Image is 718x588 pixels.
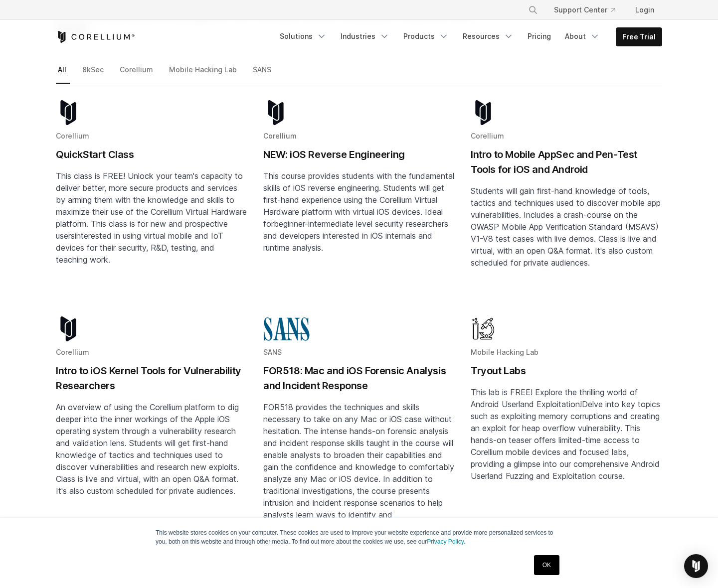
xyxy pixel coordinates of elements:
[56,63,70,84] a: All
[684,554,708,578] div: Open Intercom Messenger
[56,147,247,162] h2: QuickStart Class
[471,132,504,140] span: Corellium
[56,171,247,241] span: This class is FREE! Unlock your team's capacity to deliver better, more secure products and servi...
[56,100,247,300] a: Blog post summary: QuickStart Class
[471,316,662,577] a: Blog post summary: Tryout Labs
[56,363,247,393] h2: Intro to iOS Kernel Tools for Vulnerability Researchers
[167,63,240,84] a: Mobile Hacking Lab
[522,27,557,45] a: Pricing
[471,147,662,177] h2: Intro to Mobile AppSec and Pen-Test Tools for iOS and Android
[471,186,661,268] span: Students will gain first-hand knowledge of tools, tactics and techniques used to discover mobile ...
[274,27,662,46] div: Navigation Menu
[56,316,81,341] img: corellium-logo-icon-dark
[471,387,638,409] span: This lab is FREE! Explore the thrilling world of Android Userland Exploitation!
[263,316,455,577] a: Blog post summary: FOR518: Mac and iOS Forensic Analysis and Incident Response
[471,100,496,125] img: corellium-logo-icon-dark
[471,399,660,481] span: Delve into key topics such as exploiting memory corruptions and creating an exploit for heap over...
[335,27,395,45] a: Industries
[263,348,282,356] span: SANS
[616,28,662,46] a: Free Trial
[427,538,465,545] a: Privacy Policy.
[263,100,288,125] img: corellium-logo-icon-dark
[118,63,157,84] a: Corellium
[546,1,623,19] a: Support Center
[263,363,455,393] h2: FOR518: Mac and iOS Forensic Analysis and Incident Response
[80,63,107,84] a: 8kSec
[471,316,496,341] img: Mobile Hacking Lab - Graphic Only
[263,170,455,254] p: This course provides students with the fundamental skills of iOS reverse engineering. Students wi...
[534,555,559,575] a: OK
[524,1,542,19] button: Search
[471,348,538,356] span: Mobile Hacking Lab
[56,31,135,43] a: Corellium Home
[263,316,310,341] img: sans-logo-cropped
[263,147,455,162] h2: NEW: iOS Reverse Engineering
[263,100,455,300] a: Blog post summary: NEW: iOS Reverse Engineering
[274,27,333,45] a: Solutions
[471,100,662,300] a: Blog post summary: Intro to Mobile AppSec and Pen-Test Tools for iOS and Android
[156,528,562,546] p: This website stores cookies on your computer. These cookies are used to improve your website expe...
[56,231,223,265] span: interested in using virtual mobile and IoT devices for their security, R&D, testing, and teaching...
[263,402,454,544] span: FOR518 provides the techniques and skills necessary to take on any Mac or iOS case without hesita...
[263,132,297,140] span: Corellium
[251,63,275,84] a: SANS
[559,27,606,45] a: About
[56,132,89,140] span: Corellium
[457,27,520,45] a: Resources
[397,27,455,45] a: Products
[471,363,662,378] h2: Tryout Labs
[56,100,81,125] img: corellium-logo-icon-dark
[516,1,662,19] div: Navigation Menu
[263,219,448,253] span: beginner-intermediate level security researchers and developers interested in iOS internals and r...
[56,316,247,577] a: Blog post summary: Intro to iOS Kernel Tools for Vulnerability Researchers
[627,1,662,19] a: Login
[56,402,239,496] span: An overview of using the Corellium platform to dig deeper into the inner workings of the Apple iO...
[56,348,89,356] span: Corellium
